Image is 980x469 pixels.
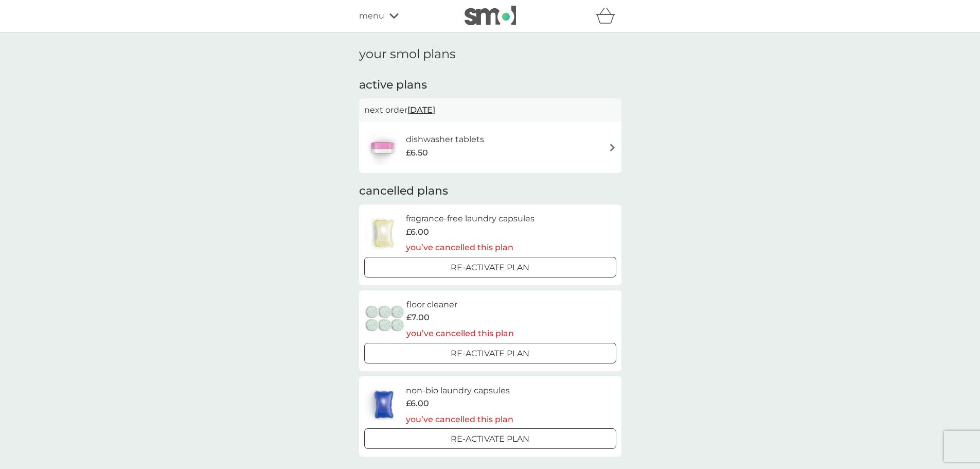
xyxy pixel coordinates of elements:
p: Re-activate Plan [451,347,529,360]
button: Re-activate Plan [364,343,616,363]
h2: cancelled plans [359,183,621,199]
img: arrow right [609,144,616,151]
img: non-bio laundry capsules [364,387,403,423]
h6: floor cleaner [406,298,514,311]
h6: dishwasher tablets [406,133,484,146]
div: basket [596,6,621,26]
h2: active plans [359,77,621,93]
img: smol [465,6,516,25]
p: you’ve cancelled this plan [406,413,513,426]
p: you’ve cancelled this plan [406,327,514,340]
span: £7.00 [406,311,430,324]
span: £6.00 [406,397,429,410]
img: fragrance-free laundry capsules [364,215,403,251]
img: floor cleaner [364,301,406,337]
p: Re-activate Plan [451,432,529,446]
img: dishwasher tablets [364,129,400,165]
span: £6.50 [406,146,428,160]
button: Re-activate Plan [364,257,616,277]
span: £6.00 [406,225,429,239]
span: menu [359,9,384,23]
p: you’ve cancelled this plan [406,241,534,254]
p: next order [364,103,616,117]
p: Re-activate Plan [451,261,529,274]
h6: non-bio laundry capsules [406,384,513,397]
button: Re-activate Plan [364,428,616,449]
h1: your smol plans [359,47,621,62]
span: [DATE] [407,100,435,120]
h6: fragrance-free laundry capsules [406,212,534,225]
